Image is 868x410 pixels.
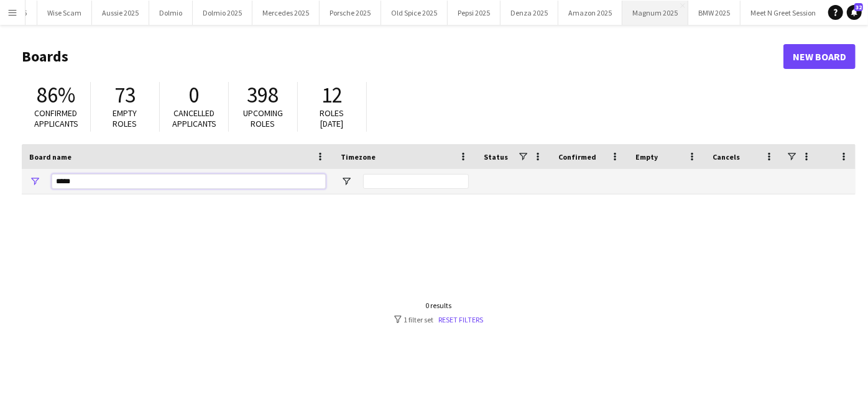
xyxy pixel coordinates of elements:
button: Open Filter Menu [29,176,40,187]
span: Timezone [341,152,376,162]
span: 398 [247,81,279,109]
button: Porsche 2025 [320,1,381,25]
button: Denza 2025 [501,1,558,25]
button: Magnum 2025 [622,1,688,25]
span: Cancels [713,152,740,162]
a: 32 [847,5,862,20]
span: Upcoming roles [243,107,283,129]
span: Cancelled applicants [172,107,216,129]
button: Dolmio [149,1,193,25]
button: Dolmio 2025 [193,1,252,25]
button: Old Spice 2025 [381,1,448,25]
input: Timezone Filter Input [363,174,469,189]
span: 73 [114,81,136,109]
div: 1 filter set [394,315,484,324]
button: Meet N Greet Session [741,1,826,25]
button: Wise Scam [37,1,92,25]
span: 32 [854,3,863,11]
a: Reset filters [439,315,484,324]
span: Board name [29,152,72,162]
span: 86% [37,81,75,109]
button: BMW 2025 [688,1,741,25]
input: Board name Filter Input [52,174,326,189]
button: Amazon 2025 [558,1,622,25]
span: 12 [321,81,343,109]
span: Confirmed applicants [34,107,78,129]
button: Pepsi 2025 [448,1,501,25]
button: Open Filter Menu [341,176,352,187]
span: Roles [DATE] [320,107,344,129]
button: Mercedes 2025 [252,1,320,25]
span: Confirmed [558,152,596,162]
span: 0 [189,81,200,109]
h1: Boards [22,47,783,66]
a: New Board [783,44,856,69]
span: Status [484,152,508,162]
div: 0 results [394,301,484,310]
span: Empty roles [113,107,137,129]
button: Aussie 2025 [92,1,149,25]
span: Empty [635,152,658,162]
